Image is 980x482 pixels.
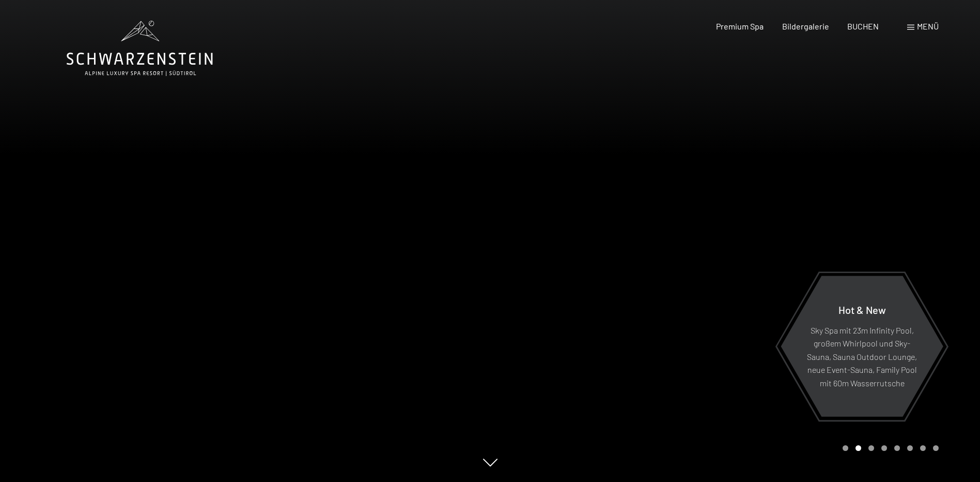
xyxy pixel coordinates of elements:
p: Sky Spa mit 23m Infinity Pool, großem Whirlpool und Sky-Sauna, Sauna Outdoor Lounge, neue Event-S... [806,323,918,389]
span: Hot & New [838,303,886,315]
div: Carousel Page 1 [843,445,848,451]
div: Carousel Page 3 [868,445,874,451]
div: Carousel Pagination [839,445,939,451]
div: Carousel Page 5 [894,445,900,451]
div: Carousel Page 7 [920,445,926,451]
div: Carousel Page 4 [881,445,887,451]
a: Premium Spa [716,21,764,31]
a: Bildergalerie [782,21,829,31]
a: BUCHEN [847,21,879,31]
div: Carousel Page 2 (Current Slide) [855,445,861,451]
div: Carousel Page 6 [907,445,913,451]
a: Hot & New Sky Spa mit 23m Infinity Pool, großem Whirlpool und Sky-Sauna, Sauna Outdoor Lounge, ne... [780,275,944,417]
span: Menü [917,21,939,31]
div: Carousel Page 8 [933,445,939,451]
